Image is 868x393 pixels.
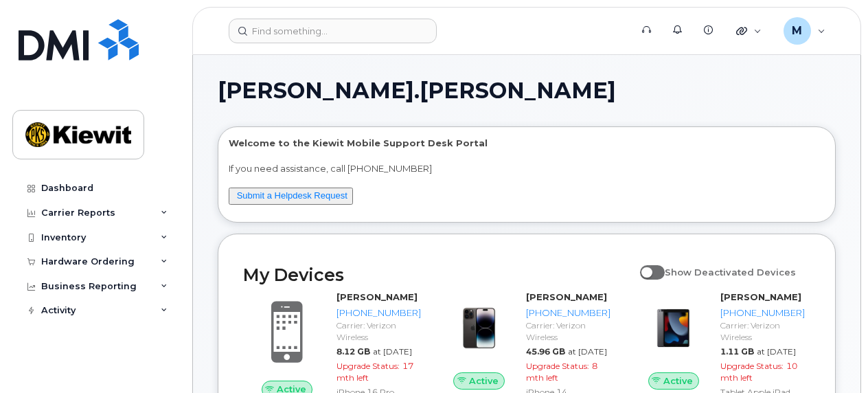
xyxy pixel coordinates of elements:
[526,291,607,302] strong: [PERSON_NAME]
[526,306,610,319] div: [PHONE_NUMBER]
[720,306,805,319] div: [PHONE_NUMBER]
[373,346,412,357] span: at [DATE]
[720,346,754,357] span: 1.11 GB
[448,297,509,358] img: image20231002-3703462-njx0qo.jpeg
[229,137,825,150] p: Welcome to the Kiewit Mobile Support Desk Portal
[243,265,633,285] h2: My Devices
[229,162,825,175] p: If you need assistance, call [PHONE_NUMBER]
[469,374,499,388] span: Active
[336,346,370,357] span: 8.12 GB
[640,259,651,270] input: Show Deactivated Devices
[757,346,796,357] span: at [DATE]
[218,80,616,101] span: [PERSON_NAME].[PERSON_NAME]
[526,346,565,357] span: 45.96 GB
[526,319,610,343] div: Carrier: Verizon Wireless
[336,291,418,302] strong: [PERSON_NAME]
[568,346,607,357] span: at [DATE]
[720,361,784,371] span: Upgrade Status:
[720,319,805,343] div: Carrier: Verizon Wireless
[663,374,693,388] span: Active
[336,319,421,343] div: Carrier: Verizon Wireless
[643,297,704,358] img: image20231002-3703462-17fd4bd.jpeg
[237,190,347,201] a: Submit a Helpdesk Request
[808,333,858,383] iframe: Messenger Launcher
[336,306,421,319] div: [PHONE_NUMBER]
[336,361,400,371] span: Upgrade Status:
[229,188,353,205] button: Submit a Helpdesk Request
[720,291,801,302] strong: [PERSON_NAME]
[526,361,589,371] span: Upgrade Status:
[665,267,796,278] span: Show Deactivated Devices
